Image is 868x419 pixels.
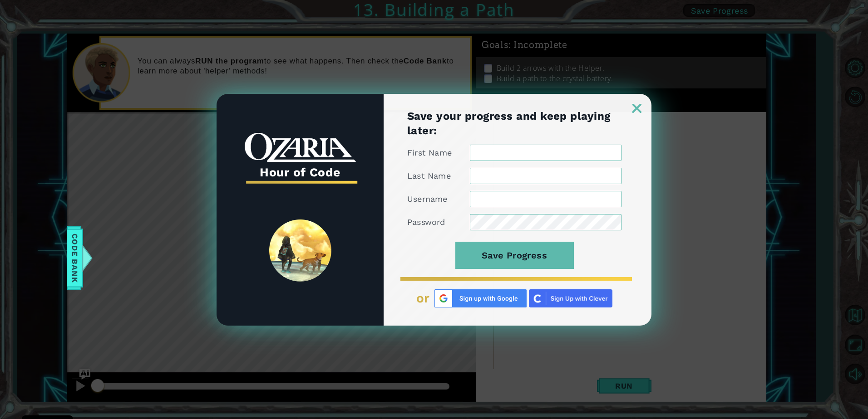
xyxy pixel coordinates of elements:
button: Save Progress [455,242,574,269]
img: SpiritLandReveal.png [269,219,331,282]
img: whiteOzariaWordmark.png [245,133,356,162]
img: clever_sso_button@2x.png [529,289,612,307]
img: Google%20Sign%20Up.png [434,289,527,307]
span: or [416,291,430,306]
label: Username [407,194,448,205]
img: ExitButton_Dusk.png [632,104,641,113]
h1: Save your progress and keep playing later: [407,109,621,138]
label: Password [407,217,445,228]
label: First Name [407,147,452,158]
span: Code Bank [68,230,82,286]
label: Last Name [407,171,451,181]
h3: Hour of Code [245,162,356,182]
